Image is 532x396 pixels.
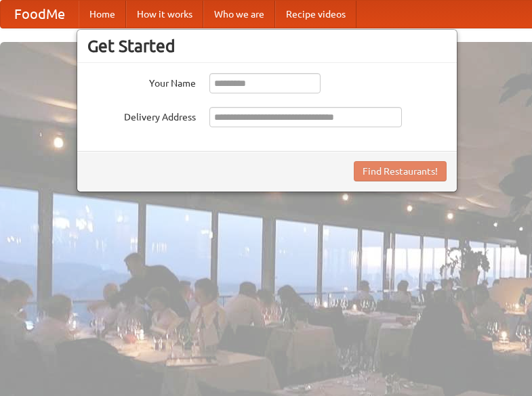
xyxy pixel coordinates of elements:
[79,1,126,28] a: Home
[203,1,275,28] a: Who we are
[1,1,79,28] a: FoodMe
[354,161,447,181] button: Find Restaurants!
[87,73,196,90] label: Your Name
[275,1,356,28] a: Recipe videos
[126,1,203,28] a: How it works
[87,36,447,56] h3: Get Started
[87,107,196,124] label: Delivery Address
